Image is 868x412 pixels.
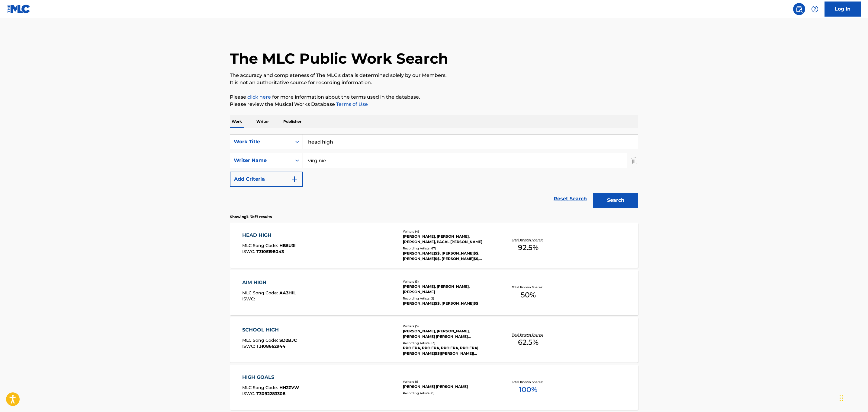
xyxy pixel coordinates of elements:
[279,338,297,343] span: SD2BJC
[291,176,298,183] img: 9d2ae6d4665cec9f34b9.svg
[403,391,494,395] div: Recording Artists ( 0 )
[335,101,368,107] a: Terms of Use
[403,251,494,261] div: [PERSON_NAME]$$, [PERSON_NAME]$$, [PERSON_NAME]$$, [PERSON_NAME]$$, [PERSON_NAME]$$
[256,344,285,349] span: T3108662944
[403,234,494,245] div: [PERSON_NAME], [PERSON_NAME], [PERSON_NAME], PACAL [PERSON_NAME]
[242,391,256,396] span: ISWC :
[403,296,494,301] div: Recording Artists ( 2 )
[234,157,288,164] div: Writer Name
[281,115,303,128] p: Publisher
[230,79,638,86] p: It is not an authoritative source for recording information.
[242,249,256,254] span: ISWC :
[242,279,296,286] div: AIM HIGH
[279,385,299,390] span: HH2ZVW
[242,232,296,239] div: HEAD HIGH
[242,243,279,248] span: MLC Song Code :
[256,391,285,396] span: T3092283308
[230,223,638,268] a: HEAD HIGHMLC Song Code:HB5U3IISWC:T3105198043Writers (4)[PERSON_NAME], [PERSON_NAME], [PERSON_NAM...
[403,279,494,284] div: Writers ( 3 )
[279,243,296,248] span: HB5U3I
[230,93,638,101] p: Please for more information about the terms used in the database.
[234,138,288,145] div: Work Title
[256,249,284,254] span: T3105198043
[825,2,861,17] a: Log In
[242,338,279,343] span: MLC Song Code :
[230,214,272,220] p: Showing 1 - 7 of 7 results
[230,317,638,363] a: SCHOOL HIGHMLC Song Code:SD2BJCISWC:T3108662944Writers (5)[PERSON_NAME], [PERSON_NAME], [PERSON_N...
[230,270,638,315] a: AIM HIGHMLC Song Code:AA3H1LISWC:Writers (3)[PERSON_NAME], [PERSON_NAME], [PERSON_NAME]Recording ...
[242,296,256,302] span: ISWC :
[247,94,271,100] a: click here
[403,301,494,306] div: [PERSON_NAME]$$, [PERSON_NAME]$$
[403,384,494,389] div: [PERSON_NAME] [PERSON_NAME]
[242,374,299,381] div: HIGH GOALS
[279,290,296,296] span: AA3H1L
[230,134,638,211] form: Search Form
[632,153,638,168] img: Delete Criterion
[242,385,279,390] span: MLC Song Code :
[521,290,536,300] span: 50 %
[403,324,494,328] div: Writers ( 5 )
[230,365,638,410] a: HIGH GOALSMLC Song Code:HH2ZVWISWC:T3092283308Writers (1)[PERSON_NAME] [PERSON_NAME]Recording Art...
[793,3,805,15] a: Public Search
[403,341,494,345] div: Recording Artists ( 13 )
[518,337,538,348] span: 62.5 %
[512,380,544,384] p: Total Known Shares:
[551,192,590,205] a: Reset Search
[242,326,297,334] div: SCHOOL HIGH
[838,383,868,412] iframe: Chat Widget
[230,101,638,108] p: Please review the Musical Works Database
[242,344,256,349] span: ISWC :
[518,242,538,253] span: 92.5 %
[512,285,544,290] p: Total Known Shares:
[403,345,494,356] div: PRO ERA, PRO ERA, PRO ERA, PRO ERA|[PERSON_NAME]$$|[PERSON_NAME]|[PERSON_NAME]|NYCK CAUTION, PRO ERA
[809,3,821,15] div: Help
[230,72,638,79] p: The accuracy and completeness of The MLC's data is determined solely by our Members.
[512,238,544,242] p: Total Known Shares:
[242,290,279,296] span: MLC Song Code :
[796,5,803,13] img: search
[512,332,544,337] p: Total Known Shares:
[593,193,638,208] button: Search
[403,246,494,251] div: Recording Artists ( 67 )
[230,115,244,128] p: Work
[255,115,271,128] p: Writer
[230,172,303,187] button: Add Criteria
[811,5,818,13] img: help
[230,49,448,68] h1: The MLC Public Work Search
[403,284,494,295] div: [PERSON_NAME], [PERSON_NAME], [PERSON_NAME]
[840,389,843,407] div: Drag
[403,328,494,339] div: [PERSON_NAME], [PERSON_NAME], [PERSON_NAME] [PERSON_NAME] [PERSON_NAME], [PERSON_NAME]
[519,384,537,395] span: 100 %
[403,379,494,384] div: Writers ( 1 )
[7,5,31,13] img: MLC Logo
[403,229,494,234] div: Writers ( 4 )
